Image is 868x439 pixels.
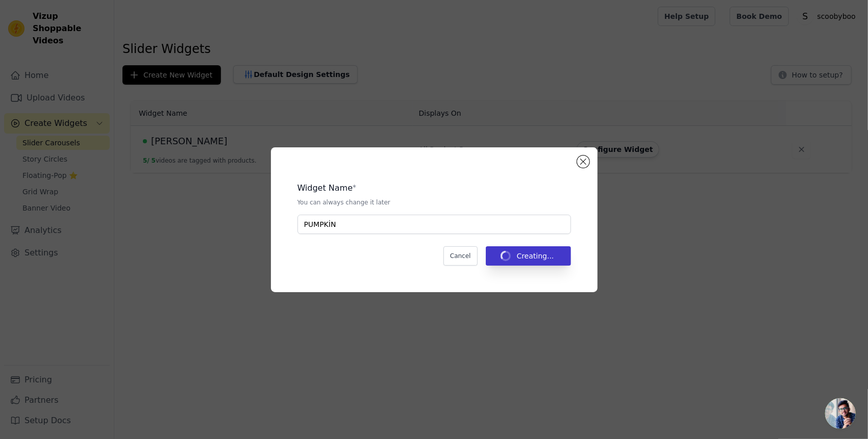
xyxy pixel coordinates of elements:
div: Açık sohbet [825,398,856,429]
button: Cancel [443,246,478,266]
button: Creating... [486,246,571,266]
legend: Widget Name [297,182,353,194]
p: You can always change it later [297,198,571,206]
button: Close modal [577,156,589,168]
